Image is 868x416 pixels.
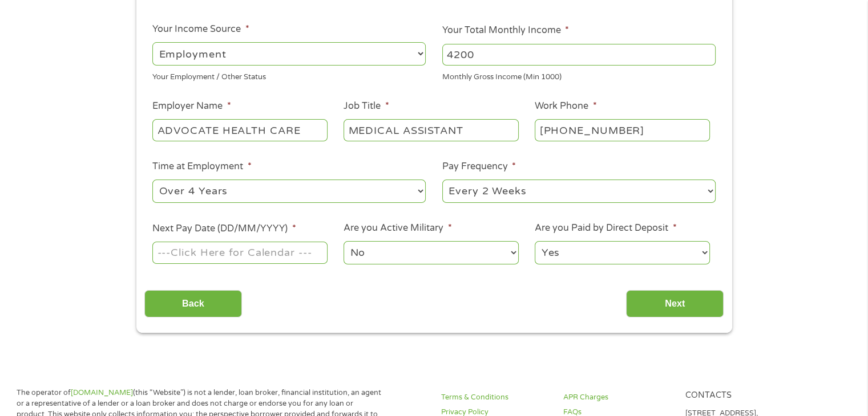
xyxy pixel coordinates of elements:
[344,222,451,234] label: Are you Active Military
[152,100,231,112] label: Employer Name
[344,119,518,141] input: Cashier
[535,222,676,234] label: Are you Paid by Direct Deposit
[71,388,133,397] a: [DOMAIN_NAME]
[685,390,793,401] h4: Contacts
[152,68,426,83] div: Your Employment / Other Status
[442,161,516,173] label: Pay Frequency
[344,100,389,112] label: Job Title
[442,68,716,83] div: Monthly Gross Income (Min 1000)
[626,290,724,318] input: Next
[563,392,672,403] a: APR Charges
[152,223,296,235] label: Next Pay Date (DD/MM/YYYY)
[152,242,327,263] input: ---Click Here for Calendar ---
[152,161,251,173] label: Time at Employment
[442,25,569,36] label: Your Total Monthly Income
[442,44,716,66] input: 1800
[535,119,709,141] input: (231) 754-4010
[144,290,242,318] input: Back
[152,119,327,141] input: Walmart
[441,392,550,403] a: Terms & Conditions
[152,23,249,35] label: Your Income Source
[535,100,596,112] label: Work Phone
